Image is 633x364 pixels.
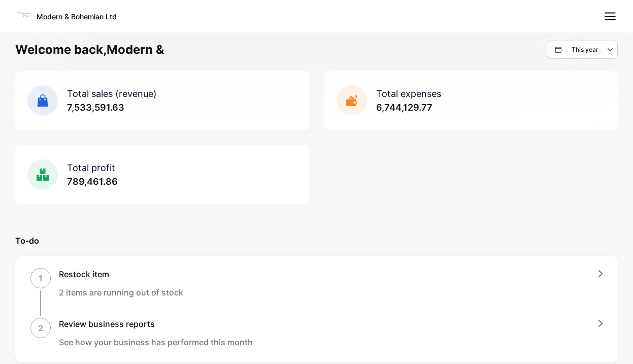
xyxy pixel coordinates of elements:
span: 6,744,129.77 [376,102,432,113]
h1: Welcome back, Modern & [15,41,164,59]
span: Total sales (revenue) [67,88,157,99]
p: 1 [39,272,43,284]
span: 7,533,591.63 [67,102,124,113]
p: See how your business has performed this month [59,336,253,348]
span: Total profit [67,162,115,173]
img: Logo [16,7,31,22]
p: This year [572,45,598,54]
span: Total expenses [376,88,441,99]
button: This year [547,41,618,59]
p: 2 items are running out of stock [59,286,183,299]
p: 2 [38,322,43,334]
h1: Restock item [59,268,183,280]
p: Modern & Bohemian Ltd [37,11,117,22]
h1: Review business reports [59,318,253,330]
p: To-do [15,235,618,247]
span: 789,461.86 [67,176,118,187]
